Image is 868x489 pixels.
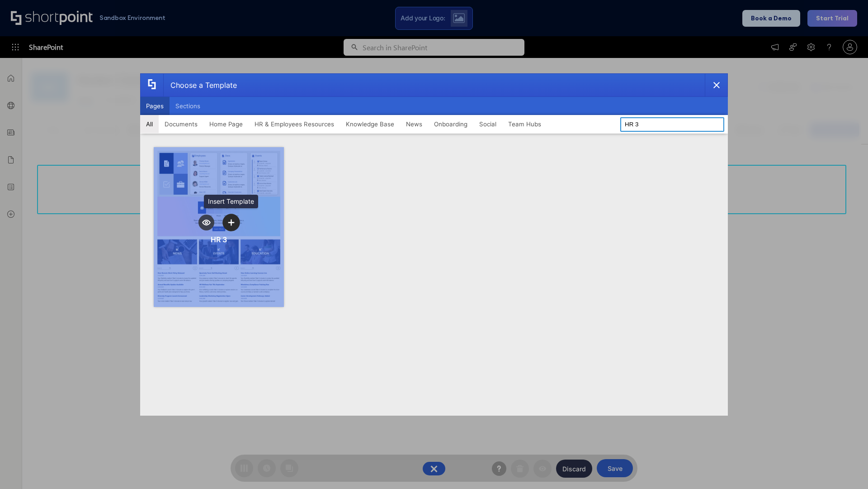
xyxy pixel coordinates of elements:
button: HR & Employees Resources [249,115,340,133]
button: Social [473,115,502,133]
button: Knowledge Base [340,115,400,133]
button: Team Hubs [502,115,547,133]
button: Pages [140,97,170,115]
button: Home Page [203,115,249,133]
button: Documents [159,115,203,133]
iframe: Chat Widget [823,446,868,489]
button: Onboarding [428,115,473,133]
button: All [140,115,159,133]
button: News [400,115,428,133]
div: Choose a Template [163,74,237,96]
input: Search [620,117,724,132]
button: Sections [170,97,206,115]
div: template selector [140,73,728,416]
div: HR 3 [211,235,227,244]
